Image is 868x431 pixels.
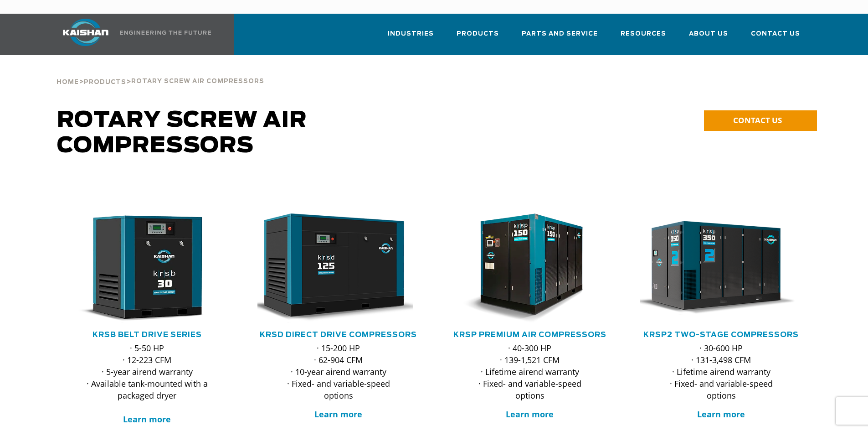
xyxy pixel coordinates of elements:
div: krsb30 [66,213,228,323]
img: kaishan logo [51,19,120,46]
p: · 40-300 HP · 139-1,521 CFM · Lifetime airend warranty · Fixed- and variable-speed options [467,342,593,401]
span: Home [56,79,79,85]
span: Industries [388,29,434,39]
a: Learn more [123,414,171,425]
div: krsd125 [257,213,420,323]
p: · 5-50 HP · 12-223 CFM · 5-year airend warranty · Available tank-mounted with a packaged dryer [84,342,210,425]
a: Industries [388,22,434,53]
img: krsp350 [633,213,796,323]
span: Products [84,79,126,85]
div: krsp150 [449,213,611,323]
span: Parts and Service [522,29,598,39]
a: CONTACT US [704,110,817,131]
span: Products [457,29,499,39]
a: Learn more [697,409,745,420]
p: · 30-600 HP · 131-3,498 CFM · Lifetime airend warranty · Fixed- and variable-speed options [658,342,784,401]
a: Learn more [314,409,362,420]
a: Products [457,22,499,53]
a: Contact Us [751,22,800,53]
span: CONTACT US [733,115,782,125]
a: Kaishan USA [51,14,213,55]
a: KRSD Direct Drive Compressors [260,331,417,338]
span: Resources [621,29,666,39]
img: krsb30 [59,213,221,323]
a: Home [56,78,79,86]
a: Resources [621,22,666,53]
span: Rotary Screw Air Compressors [57,109,307,157]
span: About Us [689,29,728,39]
a: KRSP Premium Air Compressors [453,331,606,338]
img: krsp150 [442,213,604,323]
span: Rotary Screw Air Compressors [131,78,264,84]
a: KRSB Belt Drive Series [92,331,202,338]
img: Engineering the future [120,31,211,35]
div: > > [56,55,264,89]
a: KRSP2 Two-Stage Compressors [643,331,799,338]
div: krsp350 [640,213,802,323]
a: Parts and Service [522,22,598,53]
a: About Us [689,22,728,53]
a: Products [84,78,126,86]
p: · 15-200 HP · 62-904 CFM · 10-year airend warranty · Fixed- and variable-speed options [276,342,401,401]
a: Learn more [506,409,554,420]
img: krsd125 [251,213,413,323]
span: Contact Us [751,29,800,39]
